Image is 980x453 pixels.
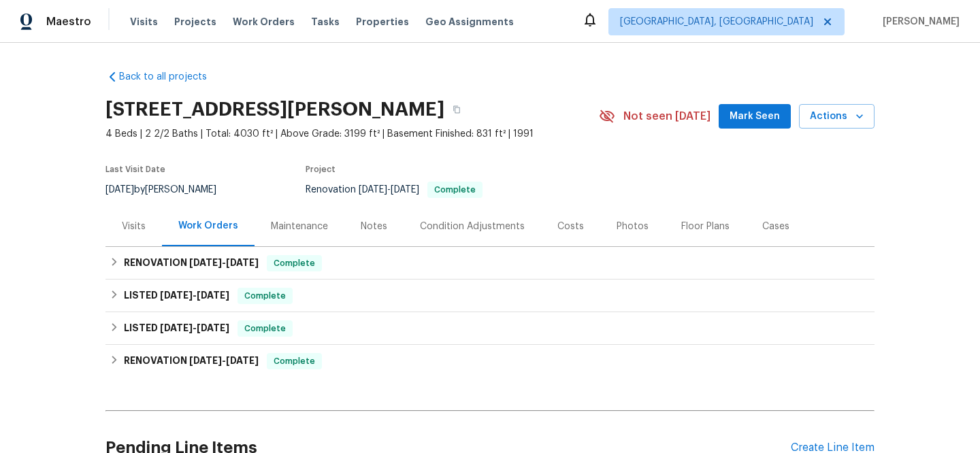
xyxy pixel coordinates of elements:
[124,320,229,337] h6: LISTED
[391,185,419,195] span: [DATE]
[197,290,229,300] span: [DATE]
[681,220,730,233] div: Floor Plans
[46,15,91,29] span: Maestro
[189,356,222,365] span: [DATE]
[877,15,960,29] span: [PERSON_NAME]
[124,288,229,304] h6: LISTED
[160,323,193,333] span: [DATE]
[178,219,238,233] div: Work Orders
[105,165,165,173] span: Last Visit Date
[105,127,599,141] span: 4 Beds | 2 2/2 Baths | Total: 4030 ft² | Above Grade: 3199 ft² | Basement Finished: 831 ft² | 1991
[105,103,444,116] h2: [STREET_ADDRESS][PERSON_NAME]
[810,108,864,125] span: Actions
[719,104,791,129] button: Mark Seen
[623,110,710,123] span: Not seen [DATE]
[160,290,193,300] span: [DATE]
[160,323,229,333] span: -
[762,220,789,233] div: Cases
[306,165,336,173] span: Project
[425,15,514,29] span: Geo Assignments
[444,97,469,122] button: Copy Address
[356,15,409,29] span: Properties
[420,220,525,233] div: Condition Adjustments
[160,290,229,300] span: -
[620,15,813,29] span: [GEOGRAPHIC_DATA], [GEOGRAPHIC_DATA]
[429,186,481,194] span: Complete
[557,220,584,233] div: Costs
[617,220,649,233] div: Photos
[105,345,875,377] div: RENOVATION [DATE]-[DATE]Complete
[306,185,483,195] span: Renovation
[359,185,387,195] span: [DATE]
[226,356,259,365] span: [DATE]
[174,15,216,29] span: Projects
[268,354,321,368] span: Complete
[105,280,875,312] div: LISTED [DATE]-[DATE]Complete
[359,185,419,195] span: -
[105,312,875,345] div: LISTED [DATE]-[DATE]Complete
[124,353,259,369] h6: RENOVATION
[122,220,146,233] div: Visits
[105,247,875,280] div: RENOVATION [DATE]-[DATE]Complete
[730,108,780,125] span: Mark Seen
[189,258,259,267] span: -
[105,182,233,198] div: by [PERSON_NAME]
[233,15,295,29] span: Work Orders
[226,258,259,267] span: [DATE]
[268,256,321,270] span: Complete
[105,70,236,84] a: Back to all projects
[130,15,158,29] span: Visits
[189,356,259,365] span: -
[189,258,222,267] span: [DATE]
[311,17,340,27] span: Tasks
[197,323,229,333] span: [DATE]
[239,289,291,303] span: Complete
[361,220,387,233] div: Notes
[239,322,291,335] span: Complete
[124,255,259,271] h6: RENOVATION
[799,104,875,129] button: Actions
[271,220,328,233] div: Maintenance
[105,185,134,195] span: [DATE]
